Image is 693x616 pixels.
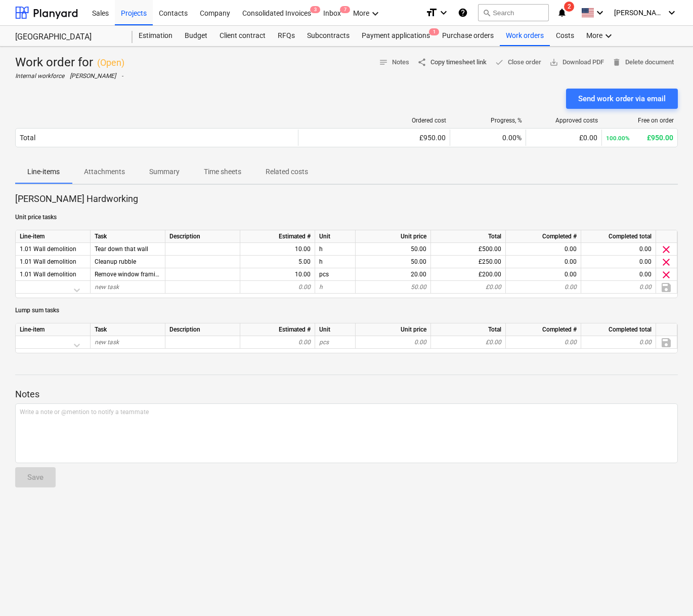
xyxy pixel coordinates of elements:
[95,271,203,278] span: Remove window framing from the walls
[581,230,656,243] div: Completed total
[272,26,301,46] div: RFQs
[500,26,550,46] a: Work orders
[20,134,35,142] div: Total
[431,281,506,294] div: £0.00
[506,323,581,336] div: Completed #
[213,26,272,46] a: Client contract
[606,134,673,142] div: £950.00
[356,230,431,243] div: Unit price
[95,245,148,253] span: Tear down that wall
[356,26,436,46] a: Payment applications1
[606,117,674,124] div: Free on order
[413,55,491,70] button: Copy timesheet link
[95,339,119,346] span: new task
[612,57,674,68] span: Delete document
[244,281,311,294] div: 0.00
[606,135,630,142] small: 100.00%
[340,6,350,13] span: 7
[580,26,621,46] div: More
[431,323,506,336] div: Total
[20,271,76,278] span: 1.01 Wall demolition
[431,336,506,349] div: £0.00
[510,256,577,268] div: 0.00
[454,117,522,124] div: Progress, %
[666,7,678,19] i: keyboard_arrow_down
[360,336,426,349] div: 0.00
[20,258,76,265] span: 1.01 Wall demolition
[15,213,678,222] p: Unit price tasks
[27,167,60,177] p: Line-items
[16,230,91,243] div: Line-item
[266,167,308,177] p: Related costs
[204,167,241,177] p: Time sheets
[244,243,311,256] div: 10.00
[425,7,438,19] i: format_size
[550,26,580,46] a: Costs
[431,268,506,281] div: £200.00
[149,167,180,177] p: Summary
[360,268,426,281] div: 20.00
[495,58,504,67] span: done
[244,268,311,281] div: 10.00
[133,26,179,46] a: Estimation
[84,167,125,177] p: Attachments
[436,26,500,46] a: Purchase orders
[379,58,388,67] span: notes
[557,7,567,19] i: notifications
[356,26,436,46] div: Payment applications
[530,134,597,142] div: £0.00
[502,134,522,142] span: 0.00%
[15,55,124,71] div: Work order for
[16,323,91,336] div: Line-item
[429,28,439,35] span: 1
[510,268,577,281] div: 0.00
[660,256,672,268] span: Delete task
[360,256,426,268] div: 50.00
[310,6,320,13] span: 3
[319,271,329,278] span: Remove window framing from the walls
[545,55,608,70] button: Download PDF
[15,193,678,205] p: [PERSON_NAME] Hardworking
[15,388,678,400] p: Notes
[614,9,665,17] span: [PERSON_NAME]
[91,323,165,336] div: Task
[417,57,487,68] span: Copy timesheet link
[240,230,315,243] div: Estimated #
[179,26,213,46] a: Budget
[458,7,468,19] i: Knowledge base
[530,117,598,124] div: Approved costs
[642,567,693,616] iframe: Chat Widget
[15,32,120,43] div: [GEOGRAPHIC_DATA]
[165,323,240,336] div: Description
[585,256,652,268] div: 0.00
[319,339,329,346] span: pcs
[495,57,541,68] span: Close order
[660,243,672,256] span: Delete task
[319,245,323,253] span: Tear down that wall
[431,243,506,256] div: £500.00
[585,243,652,256] div: 0.00
[121,72,124,80] p: -
[594,7,606,19] i: keyboard_arrow_down
[70,72,117,80] p: [PERSON_NAME]
[97,57,124,69] p: ( Open )
[301,26,356,46] a: Subcontracts
[240,323,315,336] div: Estimated #
[566,89,678,109] button: Send work order via email
[510,243,577,256] div: 0.00
[585,281,652,294] div: 0.00
[356,323,431,336] div: Unit price
[660,269,672,281] span: Delete task
[549,57,604,68] span: Download PDF
[319,258,323,265] span: Cleanup rubble
[608,55,678,70] button: Delete document
[564,2,574,12] span: 2
[91,230,165,243] div: Task
[319,283,323,291] span: h
[491,55,545,70] button: Close order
